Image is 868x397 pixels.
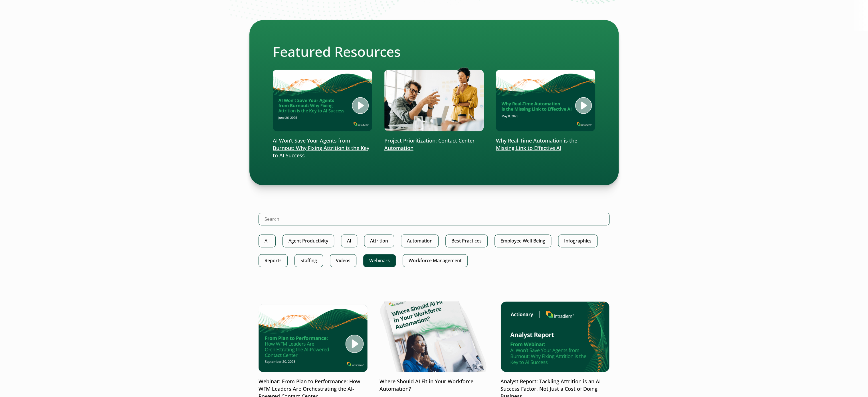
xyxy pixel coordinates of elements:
h2: Featured Resources [273,43,595,60]
a: Agent Productivity [282,234,334,247]
a: Automation [401,234,439,247]
input: Search [259,213,609,225]
a: AI Won’t Save Your Agents from Burnout: Why Fixing Attrition is the Key to AI Success [273,67,372,159]
p: Why Real-Time Automation is the Missing Link to Effective AI [496,137,595,152]
a: Videos [330,254,356,267]
a: Staffing [294,254,323,267]
a: Attrition [364,234,394,247]
a: All [259,234,276,247]
a: Workforce Management [403,254,468,267]
form: Search Intradiem [259,213,609,234]
a: AI [341,234,357,247]
a: Project Prioritization: Contact Center Automation [384,67,484,152]
p: AI Won’t Save Your Agents from Burnout: Why Fixing Attrition is the Key to AI Success [273,137,372,159]
a: Best Practices [445,234,488,247]
a: Reports [259,254,288,267]
a: Why Real-Time Automation is the Missing Link to Effective AI [496,67,595,152]
a: Employee Well-Being [494,234,551,247]
p: Project Prioritization: Contact Center Automation [384,137,484,152]
img: Where Should AI Fit in Your Workforce Automation? [380,301,488,372]
a: Webinars [363,254,396,267]
p: Where Should AI Fit in Your Workforce Automation? [380,378,488,393]
a: Infographics [558,234,597,247]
